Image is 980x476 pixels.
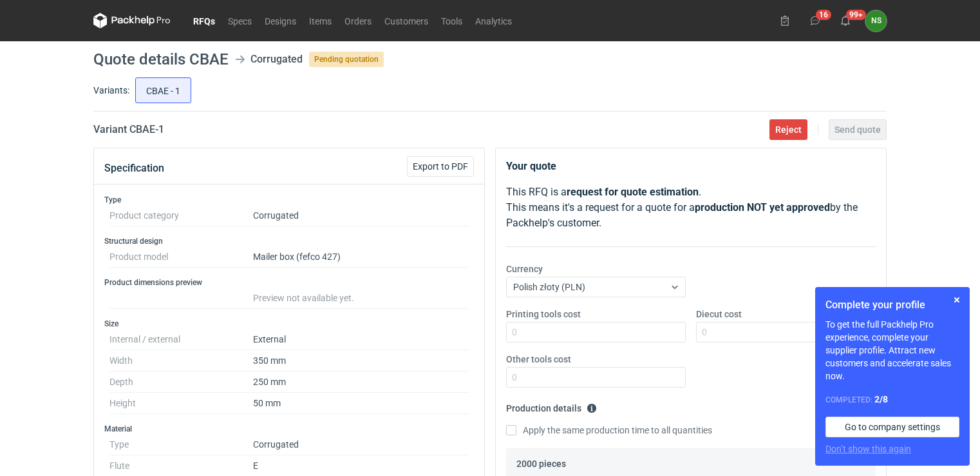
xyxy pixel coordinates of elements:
[253,393,469,414] dd: 50 mm
[513,282,585,292] span: Polish złoty (PLN)
[949,292,965,308] button: Skip for now
[309,52,384,67] span: Pending quotation
[874,394,888,404] strong: 2 / 8
[250,52,303,67] div: Corrugated
[253,246,469,268] dd: Mailer box (fefco 427)
[109,329,253,350] dt: Internal / external
[407,156,474,177] button: Export to PDF
[825,297,959,313] h1: Complete your profile
[506,160,556,172] strong: Your quote
[93,84,129,97] label: Variants:
[775,125,802,134] span: Reject
[135,77,191,103] label: CBAE - 1
[695,201,830,213] strong: production NOT yet approved
[506,184,876,231] p: This RFQ is a . This means it's a request for a quote for a by the Packhelp's customer.
[825,393,959,406] div: Completed:
[835,10,856,31] button: 99+
[506,367,686,388] input: 0
[93,52,229,67] h1: Quote details CBAE
[829,119,887,140] button: Send quote
[378,13,435,28] a: Customers
[825,318,959,382] p: To get the full Packhelp Pro experience, complete your supplier profile. Attract new customers an...
[506,353,571,366] label: Other tools cost
[104,153,164,184] button: Specification
[567,186,699,198] strong: request for quote estimation
[187,13,221,28] a: RFQs
[109,372,253,393] dt: Depth
[104,424,474,434] h3: Material
[825,417,959,437] a: Go to company settings
[104,236,474,246] h3: Structural design
[104,195,474,205] h3: Type
[469,13,518,28] a: Analytics
[253,329,469,350] dd: External
[109,434,253,455] dt: Type
[253,434,469,455] dd: Corrugated
[258,13,303,28] a: Designs
[865,10,887,32] button: NS
[109,350,253,372] dt: Width
[506,308,581,321] label: Printing tools cost
[253,293,354,303] span: Preview not available yet.
[104,319,474,329] h3: Size
[109,393,253,414] dt: Height
[338,13,378,28] a: Orders
[825,442,911,455] button: Don’t show this again
[506,263,543,275] label: Currency
[506,424,712,437] label: Apply the same production time to all quantities
[805,10,825,31] button: 16
[303,13,338,28] a: Items
[413,162,468,171] span: Export to PDF
[109,205,253,226] dt: Product category
[104,277,474,288] h3: Product dimensions preview
[93,122,164,137] h2: Variant CBAE - 1
[506,322,686,342] input: 0
[516,453,566,469] legend: 2000 pieces
[253,205,469,226] dd: Corrugated
[253,372,469,393] dd: 250 mm
[506,398,597,413] legend: Production details
[696,322,876,342] input: 0
[253,350,469,372] dd: 350 mm
[834,125,881,134] span: Send quote
[93,13,171,28] svg: Packhelp Pro
[865,10,887,32] div: Natalia Stępak
[221,13,258,28] a: Specs
[696,308,742,321] label: Diecut cost
[769,119,807,140] button: Reject
[109,246,253,268] dt: Product model
[435,13,469,28] a: Tools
